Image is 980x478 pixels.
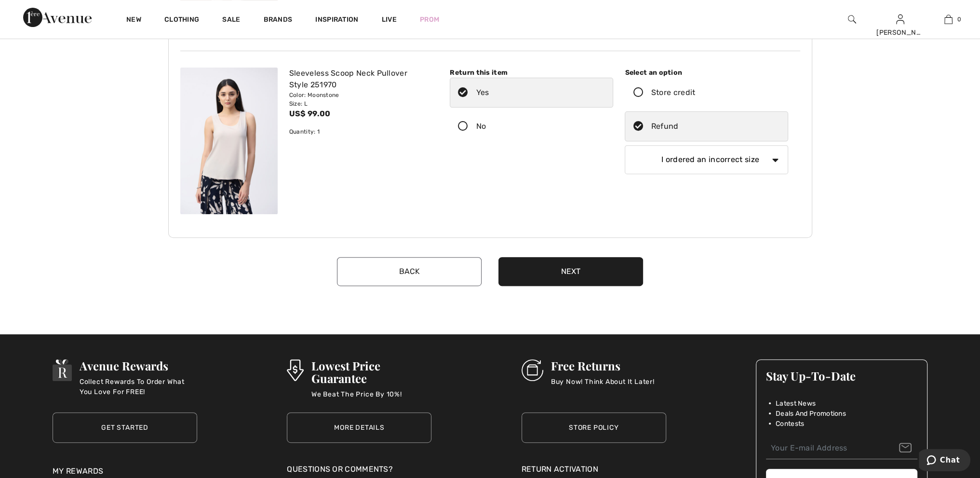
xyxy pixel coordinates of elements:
p: Collect Rewards To Order What You Love For FREE! [80,377,197,396]
span: Contests [776,419,804,429]
a: Clothing [164,15,199,26]
div: US$ 99.00 [289,108,433,120]
label: Yes [450,78,613,108]
a: Prom [420,14,439,25]
img: My Bag [944,14,953,25]
img: My Info [896,14,904,25]
p: Buy Now! Think About It Later! [551,377,655,396]
a: Brands [264,15,293,26]
h3: Avenue Rewards [80,359,197,372]
label: No [450,111,613,141]
p: We Beat The Price By 10%! [311,389,432,409]
div: Color: Moonstone [289,91,433,99]
h3: Free Returns [551,359,655,372]
div: Sleeveless Scoop Neck Pullover Style 251970 [289,68,433,91]
img: Free Returns [522,359,543,381]
div: Return this item [450,68,613,78]
input: Your E-mail Address [766,437,917,459]
button: Next [498,257,643,286]
a: New [126,15,141,26]
a: Get Started [53,412,197,443]
a: Live [382,14,397,25]
span: 0 [957,15,961,24]
img: Lowest Price Guarantee [287,359,303,381]
a: Store Policy [522,412,666,443]
span: Inspiration [315,15,358,26]
a: 0 [925,14,972,25]
h3: Stay Up-To-Date [766,369,917,382]
span: Deals And Promotions [776,409,846,419]
iframe: Opens a widget where you can chat to one of our agents [919,449,970,473]
img: Avenue Rewards [53,359,72,381]
div: Select an option [625,68,788,78]
span: Latest News [776,398,816,409]
div: Quantity: 1 [289,127,433,136]
h3: Lowest Price Guarantee [311,359,432,384]
div: Size: L [289,99,433,108]
a: My Rewards [53,466,103,476]
img: search the website [848,14,856,25]
a: Sign In [896,14,904,24]
img: 1ère Avenue [23,8,92,27]
div: Refund [651,121,679,132]
a: Return Activation [522,464,666,475]
div: Store credit [651,87,696,98]
a: Sale [222,15,240,26]
img: joseph-ribkoff-tops-moonstone_251970c_2_1737_search.jpg [180,68,278,214]
a: More Details [287,412,431,443]
button: Back [337,257,482,286]
div: [PERSON_NAME] [876,27,924,38]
